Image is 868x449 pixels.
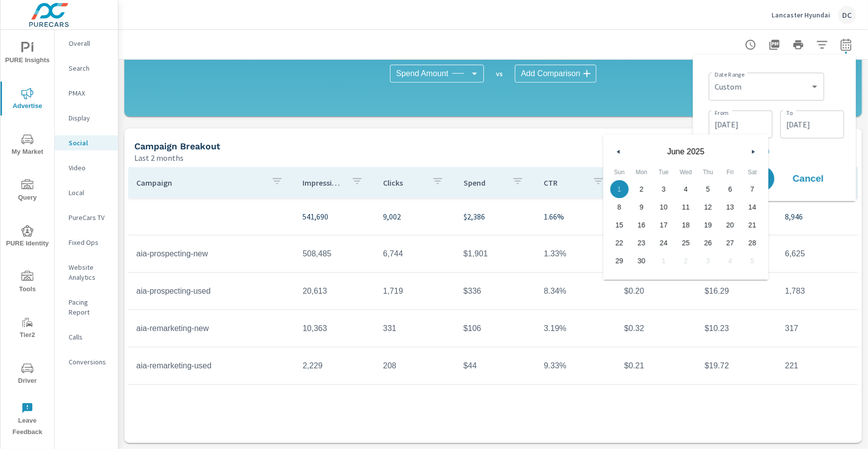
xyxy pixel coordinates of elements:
span: Add Comparison [521,69,580,79]
td: aia-prospecting-new [128,241,295,266]
span: 23 [638,234,646,252]
button: 13 [719,198,742,216]
button: 30 [631,252,653,270]
p: Last 2 months [134,152,184,164]
p: 8,946 [785,211,850,223]
span: June 2025 [626,147,746,156]
div: Pacing Report [55,295,118,320]
button: 16 [631,216,653,234]
td: 317 [777,316,858,341]
span: 17 [660,216,668,234]
p: Pacing Report [69,297,110,317]
span: 9 [640,198,644,216]
p: PureCars TV [69,213,110,223]
span: 21 [749,216,757,234]
td: aia-remarketing-used [128,353,295,378]
span: Mon [631,164,653,180]
span: 20 [726,216,734,234]
button: 22 [608,234,631,252]
button: 2 [631,180,653,198]
button: 26 [697,234,719,252]
p: Fixed Ops [69,237,110,247]
p: PMAX [69,88,110,98]
td: $1,901 [456,241,536,266]
button: 14 [741,198,764,216]
p: Conversions [69,357,110,367]
span: 2 [640,180,644,198]
div: Overall [55,36,118,51]
p: CTR [544,178,584,188]
td: 9.33% [536,353,616,378]
td: 6,744 [375,241,456,266]
button: 15 [608,216,631,234]
button: 8 [608,198,631,216]
div: Local [55,185,118,200]
td: 2,229 [295,353,376,378]
span: 29 [615,252,623,270]
div: nav menu [0,30,54,442]
span: Tue [653,164,675,180]
div: PMAX [55,86,118,101]
div: Video [55,160,118,175]
span: My Market [3,133,51,158]
span: 16 [638,216,646,234]
span: 14 [749,198,757,216]
button: 9 [631,198,653,216]
p: Overall [69,38,110,48]
span: 1 [617,180,621,198]
p: Local [69,188,110,198]
td: 6,625 [777,241,858,266]
td: 20,613 [295,279,376,304]
span: 11 [682,198,690,216]
div: DC [838,6,856,24]
p: $2,386 [464,211,528,223]
span: 28 [749,234,757,252]
td: 3.19% [536,316,616,341]
p: Social [69,138,110,148]
button: 11 [675,198,697,216]
button: 10 [653,198,675,216]
p: vs [484,69,515,78]
button: 1 [608,180,631,198]
span: Advertise [3,88,51,112]
td: 1,783 [777,279,858,304]
div: Social [55,135,118,150]
p: Search [69,63,110,73]
button: 17 [653,216,675,234]
span: Spend Amount [396,69,448,79]
button: 3 [653,180,675,198]
span: 10 [660,198,668,216]
button: 19 [697,216,719,234]
p: 9,002 [383,211,448,223]
p: Impressions [303,178,344,188]
span: Thu [697,164,719,180]
button: 23 [631,234,653,252]
span: 25 [682,234,690,252]
div: Display [55,111,118,125]
button: 21 [741,216,764,234]
td: $0.32 [616,316,697,341]
span: 3 [662,180,666,198]
span: 13 [726,198,734,216]
span: Tier2 [3,317,51,341]
p: Calls [69,332,110,342]
td: 1,719 [375,279,456,304]
td: 331 [375,316,456,341]
div: Fixed Ops [55,235,118,250]
button: Select Date Range [836,35,856,55]
div: Calls [55,330,118,344]
td: 1.33% [536,241,616,266]
td: 508,485 [295,241,376,266]
p: Campaign [136,178,263,188]
span: Query [3,179,51,204]
button: Apply Filters [812,35,832,55]
span: Fri [719,164,742,180]
span: 8 [617,198,621,216]
span: Tools [3,271,51,295]
span: 7 [751,180,755,198]
td: $16.29 [697,279,777,304]
button: 27 [719,234,742,252]
p: + Add comparison [709,144,844,156]
span: 12 [704,198,712,216]
div: Spend Amount [390,65,484,83]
